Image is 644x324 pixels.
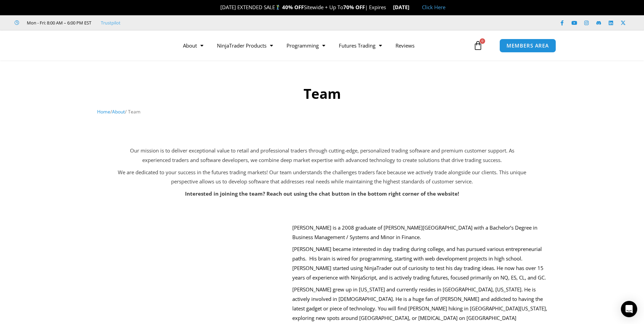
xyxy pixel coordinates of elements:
a: About [112,108,125,115]
span: [DATE] EXTENDED SALE Sitewide + Up To | Expires [213,4,393,11]
div: Open Intercom Messenger [621,301,637,317]
a: About [176,38,210,53]
img: LogoAI | Affordable Indicators – NinjaTrader [79,33,152,58]
p: Our mission is to deliver exceptional value to retail and professional traders through cutting-ed... [117,146,528,165]
a: 0 [463,36,493,55]
p: [PERSON_NAME] is a 2008 graduate of [PERSON_NAME][GEOGRAPHIC_DATA] with a Bachelor’s Degree in Bu... [292,223,551,242]
strong: [DATE] [393,4,415,11]
a: Click Here [422,4,445,11]
span: 0 [480,38,485,44]
strong: 70% OFF [343,4,365,11]
img: 🎉 [215,5,220,10]
a: MEMBERS AREA [499,39,556,53]
a: Reviews [389,38,421,53]
span: Mon - Fri: 8:00 AM – 6:00 PM EST [25,19,91,27]
strong: Interested in joining the team? Reach out using the chat button in the bottom right corner of the... [185,190,459,197]
a: Home [97,108,110,115]
nav: Breadcrumb [97,107,547,116]
a: Trustpilot [101,19,121,27]
strong: 40% OFF [282,4,304,11]
img: 🏭 [410,5,415,10]
h1: Team [97,84,547,103]
nav: Menu [176,38,472,53]
a: Futures Trading [332,38,389,53]
p: We are dedicated to your success in the futures trading markets! Our team understands the challen... [117,168,528,187]
span: MEMBERS AREA [507,43,549,48]
a: Programming [280,38,332,53]
a: NinjaTrader Products [210,38,280,53]
img: ⌛ [386,5,391,10]
p: [PERSON_NAME] became interested in day trading during college, and has pursued various entreprene... [292,245,551,282]
img: 🏌️‍♂️ [275,5,280,10]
